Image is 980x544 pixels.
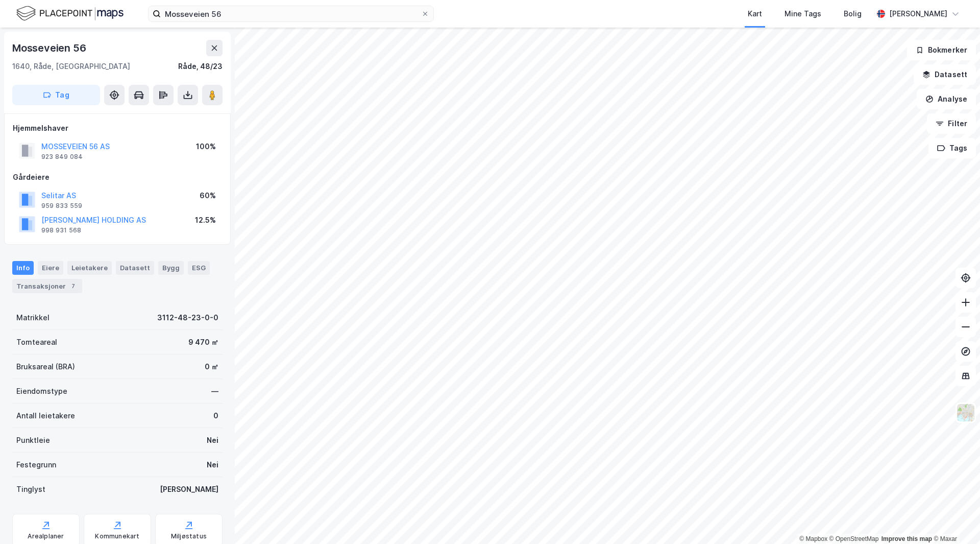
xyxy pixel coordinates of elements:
[16,385,67,397] div: Eiendomstype
[171,532,207,540] div: Miljøstatus
[207,434,218,446] div: Nei
[16,5,124,22] img: logo.f888ab2527a4732fd821a326f86c7f29.svg
[188,261,210,274] div: ESG
[785,8,821,20] div: Mine Tags
[95,532,139,540] div: Kommunekart
[956,403,975,422] img: Z
[213,410,218,422] div: 0
[195,214,216,226] div: 12.5%
[178,60,223,73] div: Råde, 48/23
[927,113,976,134] button: Filter
[68,281,78,291] div: 7
[116,261,154,274] div: Datasett
[205,361,218,373] div: 0 ㎡
[13,171,222,183] div: Gårdeiere
[16,312,50,324] div: Matrikkel
[914,64,976,85] button: Datasett
[12,85,100,105] button: Tag
[67,261,112,274] div: Leietakere
[16,483,45,495] div: Tinglyst
[200,190,216,202] div: 60%
[13,122,222,134] div: Hjemmelshaver
[16,410,75,422] div: Antall leietakere
[158,261,184,274] div: Bygg
[889,8,947,20] div: [PERSON_NAME]
[207,459,218,471] div: Nei
[907,40,976,60] button: Bokmerker
[41,202,82,210] div: 959 833 559
[917,89,976,109] button: Analyse
[844,8,862,20] div: Bolig
[196,140,216,153] div: 100%
[160,483,218,495] div: [PERSON_NAME]
[157,312,218,324] div: 3112-48-23-0-0
[28,532,64,540] div: Arealplaner
[38,261,63,274] div: Eiere
[748,8,762,20] div: Kart
[161,6,421,21] input: Søk på adresse, matrikkel, gårdeiere, leietakere eller personer
[829,535,879,542] a: OpenStreetMap
[41,153,83,161] div: 923 849 084
[41,226,81,234] div: 998 931 568
[929,495,980,544] iframe: Chat Widget
[16,336,57,348] div: Tomteareal
[211,385,218,397] div: —
[16,459,56,471] div: Festegrunn
[16,361,75,373] div: Bruksareal (BRA)
[12,60,130,73] div: 1640, Råde, [GEOGRAPHIC_DATA]
[12,279,82,293] div: Transaksjoner
[928,138,976,158] button: Tags
[188,336,218,348] div: 9 470 ㎡
[799,535,827,542] a: Mapbox
[16,434,50,446] div: Punktleie
[881,535,932,542] a: Improve this map
[12,40,88,56] div: Mosseveien 56
[12,261,34,274] div: Info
